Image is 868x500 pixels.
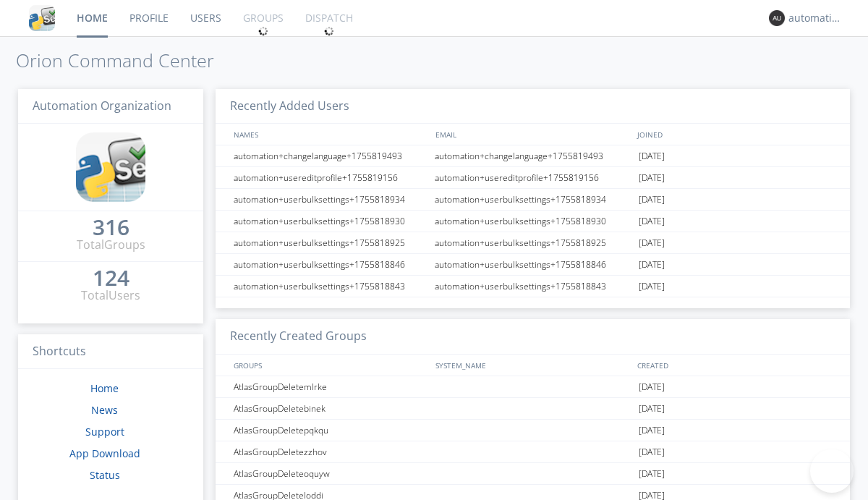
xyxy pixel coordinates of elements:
[639,189,665,211] span: [DATE]
[230,376,430,397] div: AtlasGroupDeletemlrke
[639,376,665,398] span: [DATE]
[431,254,635,275] div: automation+userbulksettings+1755818846
[93,271,129,285] div: 124
[431,167,635,188] div: automation+usereditprofile+1755819156
[216,89,850,124] h3: Recently Added Users
[432,124,634,145] div: EMAIL
[230,189,430,210] div: automation+userbulksettings+1755818934
[230,254,430,275] div: automation+userbulksettings+1755818846
[216,276,850,297] a: automation+userbulksettings+1755818843automation+userbulksettings+1755818843[DATE]
[634,355,836,376] div: CREATED
[216,319,850,355] h3: Recently Created Groups
[93,271,129,287] a: 124
[77,237,145,253] div: Total Groups
[432,355,634,376] div: SYSTEM_NAME
[230,124,428,145] div: NAMES
[216,189,850,211] a: automation+userbulksettings+1755818934automation+userbulksettings+1755818934[DATE]
[91,403,118,417] a: News
[639,398,665,420] span: [DATE]
[258,26,268,36] img: spin.svg
[639,276,665,297] span: [DATE]
[639,254,665,276] span: [DATE]
[18,334,203,370] h3: Shortcuts
[230,398,430,419] div: AtlasGroupDeletebinek
[93,220,129,234] div: 316
[431,211,635,232] div: automation+userbulksettings+1755818930
[639,420,665,441] span: [DATE]
[431,145,635,166] div: automation+changelanguage+1755819493
[230,276,430,297] div: automation+userbulksettings+1755818843
[639,211,665,232] span: [DATE]
[324,26,334,36] img: spin.svg
[85,425,124,438] a: Support
[29,5,55,31] img: cddb5a64eb264b2086981ab96f4c1ba7
[216,398,850,420] a: AtlasGroupDeletebinek[DATE]
[216,232,850,254] a: automation+userbulksettings+1755818925automation+userbulksettings+1755818925[DATE]
[230,211,430,232] div: automation+userbulksettings+1755818930
[33,98,171,114] span: Automation Organization
[230,420,430,441] div: AtlasGroupDeletepqkqu
[230,355,428,376] div: GROUPS
[431,276,635,297] div: automation+userbulksettings+1755818843
[216,463,850,485] a: AtlasGroupDeleteoquyw[DATE]
[431,189,635,210] div: automation+userbulksettings+1755818934
[639,463,665,485] span: [DATE]
[230,167,430,188] div: automation+usereditprofile+1755819156
[216,376,850,398] a: AtlasGroupDeletemlrke[DATE]
[788,11,843,25] div: automation+atlas0034
[93,220,129,237] a: 316
[216,167,850,189] a: automation+usereditprofile+1755819156automation+usereditprofile+1755819156[DATE]
[216,420,850,441] a: AtlasGroupDeletepqkqu[DATE]
[216,211,850,232] a: automation+userbulksettings+1755818930automation+userbulksettings+1755818930[DATE]
[431,232,635,253] div: automation+userbulksettings+1755818925
[230,145,430,166] div: automation+changelanguage+1755819493
[216,145,850,167] a: automation+changelanguage+1755819493automation+changelanguage+1755819493[DATE]
[81,287,140,304] div: Total Users
[90,381,119,395] a: Home
[230,441,430,462] div: AtlasGroupDeletezzhov
[634,124,836,145] div: JOINED
[639,441,665,463] span: [DATE]
[230,232,430,253] div: automation+userbulksettings+1755818925
[810,449,854,493] iframe: Toggle Customer Support
[69,446,140,460] a: App Download
[216,254,850,276] a: automation+userbulksettings+1755818846automation+userbulksettings+1755818846[DATE]
[639,232,665,254] span: [DATE]
[639,167,665,189] span: [DATE]
[230,463,430,484] div: AtlasGroupDeleteoquyw
[76,132,145,202] img: cddb5a64eb264b2086981ab96f4c1ba7
[769,10,785,26] img: 373638.png
[90,468,120,482] a: Status
[216,441,850,463] a: AtlasGroupDeletezzhov[DATE]
[639,145,665,167] span: [DATE]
